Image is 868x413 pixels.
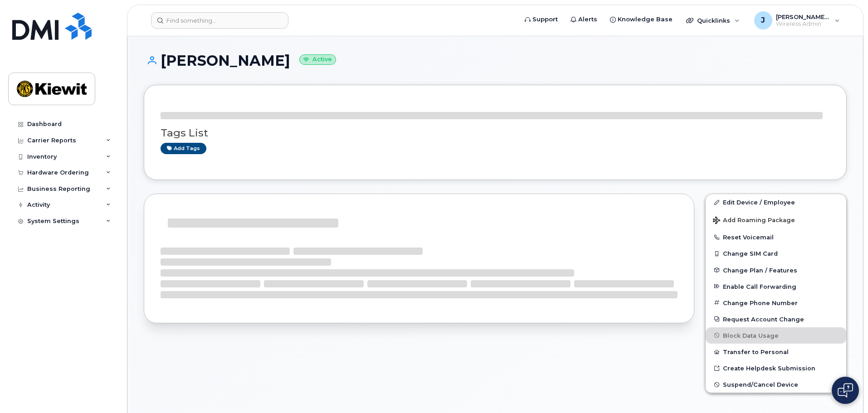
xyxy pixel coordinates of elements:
h3: Tags List [161,127,830,139]
button: Suspend/Cancel Device [706,376,846,393]
h1: [PERSON_NAME] [144,53,847,68]
button: Add Roaming Package [706,210,846,229]
span: Add Roaming Package [713,217,795,225]
button: Change SIM Card [706,245,846,262]
button: Reset Voicemail [706,229,846,245]
span: Suspend/Cancel Device [723,381,798,388]
a: Create Helpdesk Submission [706,360,846,376]
a: Edit Device / Employee [706,194,846,210]
button: Enable Call Forwarding [706,278,846,295]
button: Change Plan / Features [706,262,846,278]
img: Open chat [838,383,853,398]
button: Request Account Change [706,311,846,327]
small: Active [299,54,336,65]
button: Change Phone Number [706,295,846,311]
span: Enable Call Forwarding [723,283,796,290]
button: Block Data Usage [706,327,846,344]
span: Change Plan / Features [723,267,797,273]
button: Transfer to Personal [706,344,846,360]
a: Add tags [161,143,206,154]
